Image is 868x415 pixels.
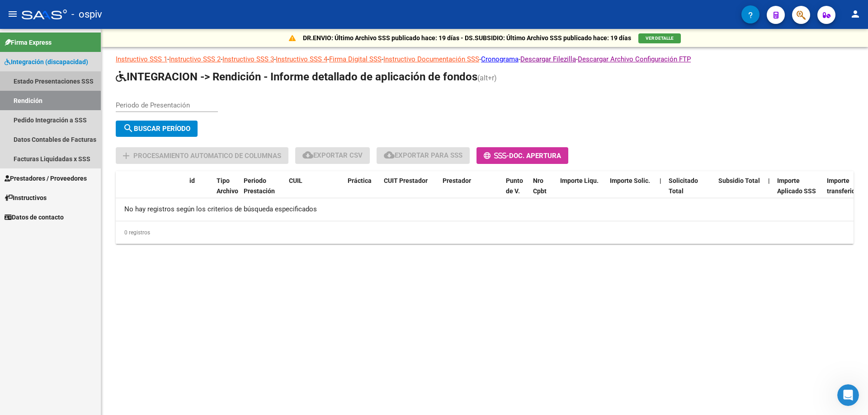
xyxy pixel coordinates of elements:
mat-icon: cloud_download [384,149,395,160]
datatable-header-cell: | [764,171,774,211]
span: | [768,177,770,184]
div: No hay registros según los criterios de búsqueda especificados [116,198,854,221]
span: Integración (discapacidad) [5,57,88,67]
span: CUIL [289,177,302,184]
a: Instructivo SSS 3 [222,55,274,63]
datatable-header-cell: Prestador [439,171,502,211]
datatable-header-cell: Práctica [344,171,380,211]
span: Tipo Archivo [217,177,238,195]
span: - [484,152,509,160]
p: - - - - - - - - [116,54,854,64]
span: Periodo Prestación [244,177,275,195]
span: Importe Liqu. [560,177,599,184]
span: Importe Solic. [610,177,650,184]
span: Exportar CSV [302,151,363,159]
p: DR.ENVIO: Último Archivo SSS publicado hace: 19 días - DS.SUBSIDIO: Último Archivo SSS publicado ... [303,33,631,43]
span: Subsidio Total [718,177,760,184]
mat-icon: menu [7,9,18,19]
iframe: Intercom live chat [837,384,859,406]
span: Solicitado Total [669,177,698,195]
span: Práctica [348,177,372,184]
a: Descargar Archivo Configuración FTP [578,55,691,63]
datatable-header-cell: Punto de V. [502,171,529,211]
button: -Doc. Apertura [476,147,568,164]
datatable-header-cell: CUIT Prestador [380,171,439,211]
datatable-header-cell: id [186,171,213,211]
a: Cronograma [481,55,519,63]
mat-icon: search [123,123,134,134]
span: - ospiv [71,5,102,24]
mat-icon: person [850,9,861,19]
datatable-header-cell: Importe Solic. [606,171,656,211]
span: Nro Cpbt [533,177,547,195]
span: Importe Aplicado SSS [777,177,816,195]
button: VER DETALLE [638,33,681,43]
span: id [189,177,195,184]
a: Instructivo Documentación SSS [383,55,479,63]
datatable-header-cell: Tipo Archivo [213,171,240,211]
span: Exportar para SSS [384,151,462,159]
span: Firma Express [5,37,52,47]
span: Prestadores / Proveedores [5,173,87,183]
span: Buscar Período [123,125,190,133]
span: Doc. Apertura [509,152,561,160]
button: Buscar Período [116,121,198,137]
datatable-header-cell: | [656,171,665,211]
a: Instructivo SSS 4 [276,55,327,63]
a: Instructivo SSS 2 [169,55,221,63]
a: Instructivo SSS 1 [116,55,167,63]
div: 0 registros [116,221,854,244]
datatable-header-cell: Importe Aplicado SSS [774,171,823,211]
datatable-header-cell: CUIL [285,171,344,211]
datatable-header-cell: Periodo Prestación [240,171,285,211]
span: CUIT Prestador [384,177,428,184]
button: Exportar CSV [295,147,370,164]
button: Procesamiento automatico de columnas [116,147,288,164]
span: (alt+r) [477,74,497,82]
a: Firma Digital SSS [329,55,382,63]
span: | [660,177,661,184]
mat-icon: add [121,150,132,161]
button: Exportar para SSS [377,147,470,164]
span: VER DETALLE [646,36,674,41]
datatable-header-cell: Nro Cpbt [529,171,557,211]
datatable-header-cell: Subsidio Total [715,171,764,211]
datatable-header-cell: Importe Liqu. [557,171,606,211]
span: Importe transferido [827,177,859,195]
span: Prestador [443,177,471,184]
span: Punto de V. [506,177,523,195]
span: INTEGRACION -> Rendición - Informe detallado de aplicación de fondos [116,70,477,83]
datatable-header-cell: Solicitado Total [665,171,715,211]
mat-icon: cloud_download [302,149,313,160]
span: Procesamiento automatico de columnas [133,152,281,160]
span: Datos de contacto [5,212,64,222]
a: Descargar Filezilla [520,55,576,63]
span: Instructivos [5,193,47,203]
